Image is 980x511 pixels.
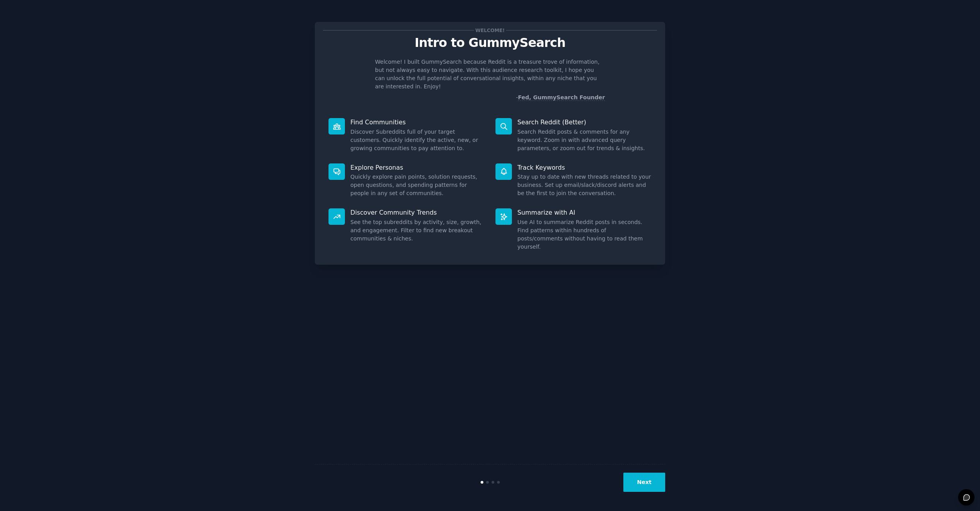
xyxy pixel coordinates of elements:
span: Welcome! [474,26,506,34]
p: Search Reddit (Better) [517,118,652,126]
p: Summarize with AI [517,208,652,217]
p: Discover Community Trends [350,208,485,217]
button: Next [623,473,665,492]
p: Welcome! I built GummySearch because Reddit is a treasure trove of information, but not always ea... [375,58,605,91]
dd: Discover Subreddits full of your target customers. Quickly identify the active, new, or growing c... [350,128,485,152]
dd: Quickly explore pain points, solution requests, open questions, and spending patterns for people ... [350,173,485,197]
dd: Use AI to summarize Reddit posts in seconds. Find patterns within hundreds of posts/comments with... [517,218,652,251]
dd: See the top subreddits by activity, size, growth, and engagement. Filter to find new breakout com... [350,218,485,243]
div: - [516,93,605,102]
dd: Stay up to date with new threads related to your business. Set up email/slack/discord alerts and ... [517,173,652,197]
p: Explore Personas [350,163,485,172]
p: Intro to GummySearch [323,36,657,50]
p: Track Keywords [517,163,652,172]
dd: Search Reddit posts & comments for any keyword. Zoom in with advanced query parameters, or zoom o... [517,128,652,152]
p: Find Communities [350,118,485,126]
a: Fed, GummySearch Founder [518,94,605,101]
